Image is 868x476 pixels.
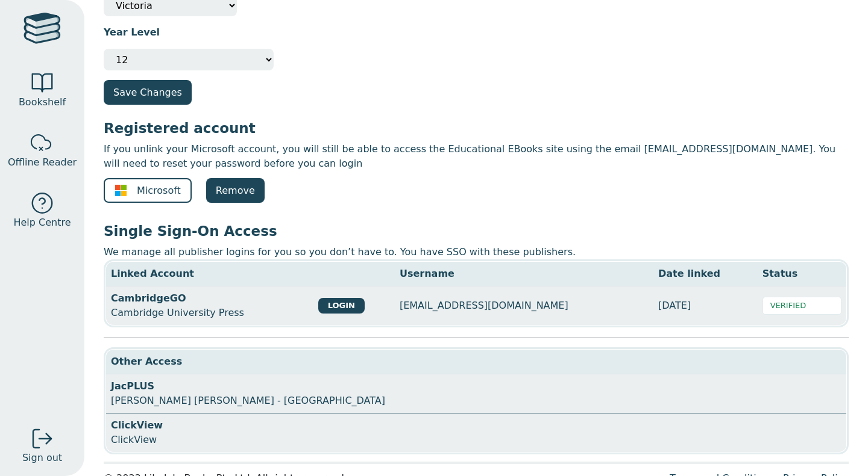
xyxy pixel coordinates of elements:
h3: Single Sign-On Access [104,222,849,240]
img: ms-symbollockup_mssymbol_19.svg [115,184,127,197]
td: [EMAIL_ADDRESS][DOMAIN_NAME] [395,286,653,326]
span: Offline Reader [8,155,77,170]
div: Cambridge University Press [111,291,309,320]
strong: CambridgeGO [111,292,186,304]
div: [PERSON_NAME] [PERSON_NAME] - [GEOGRAPHIC_DATA] [111,379,817,408]
span: Microsoft [137,184,181,198]
button: Save Changes [104,80,192,105]
th: These providers either don’t support SSO or the email on the accounts has been changed since it w... [106,350,822,374]
p: If you unlink your Microsoft account, you will still be able to access the Educational EBooks sit... [104,142,849,171]
th: Username [395,262,653,286]
strong: ClickView [111,419,163,431]
td: [DATE] [653,286,758,326]
span: Bookshelf [19,95,66,110]
div: VERIFIED [763,297,841,315]
p: We manage all publisher logins for you so you don’t have to. You have SSO with these publishers. [104,245,849,259]
a: Remove [206,178,265,203]
span: Sign out [22,451,62,465]
th: Linked Account [106,262,313,286]
label: Year Level [104,25,160,40]
button: LOGIN [318,298,365,314]
div: ClickView [111,418,817,447]
h3: Registered account [104,119,849,137]
strong: JacPLUS [111,380,154,392]
th: Status [758,262,846,286]
span: Help Centre [13,215,71,230]
th: Date linked [653,262,758,286]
